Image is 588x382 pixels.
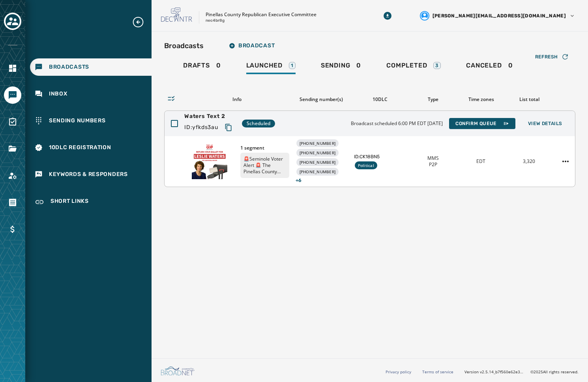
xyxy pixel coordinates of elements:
a: Sending0 [315,58,367,76]
div: Time zones [460,96,502,103]
span: [PERSON_NAME][EMAIL_ADDRESS][DOMAIN_NAME] [433,13,566,19]
div: Type [412,96,454,103]
div: EDT [460,158,502,165]
button: Download Menu [380,9,395,23]
a: Canceled0 [460,58,519,76]
a: Terms of service [422,369,453,375]
a: Navigate to Inbox [30,85,152,103]
a: Drafts0 [177,58,227,76]
a: Navigate to Short Links [30,193,152,212]
button: Refresh [529,51,575,63]
span: Inbox [49,90,67,98]
span: ID: CK18BN5 [354,154,406,160]
span: Refresh [535,54,558,60]
a: Navigate to Messaging [4,86,21,104]
span: Broadcasts [49,63,89,71]
a: Completed3 [380,58,447,76]
a: Navigate to Billing [4,221,21,238]
a: Navigate to Broadcasts [30,58,152,76]
span: Version [464,369,524,375]
div: 1 [289,62,296,69]
div: 0 [321,62,361,74]
div: 10DLC [354,96,406,103]
span: Short Links [51,197,89,207]
span: View Details [528,120,562,127]
div: List total [508,96,550,103]
a: Navigate to Home [4,60,21,77]
span: © 2025 All rights reserved. [530,369,579,375]
a: Privacy policy [386,369,411,375]
span: Sending [321,62,350,69]
span: P2P [429,161,437,168]
a: Launched1 [240,58,302,76]
span: Launched [246,62,283,69]
div: 3 [433,62,441,69]
span: Canceled [466,62,502,69]
div: 0 [466,62,513,74]
span: Confirm Queue [455,120,509,127]
button: Copy text to clipboard [221,120,236,135]
p: nec4br8g [206,18,225,24]
p: Pinellas County Republican Executive Committee [206,11,316,18]
span: Waters Text 2 [184,112,236,120]
a: Navigate to Keywords & Responders [30,166,152,183]
div: Info [185,96,289,103]
div: [PHONE_NUMBER] [296,139,339,147]
button: Expand sub nav menu [132,16,151,28]
div: 0 [183,62,221,74]
button: View Details [522,118,569,129]
div: 3,320 [508,158,550,165]
button: Confirm Queue [449,118,515,129]
button: Broadcast [223,38,281,54]
a: Navigate to Files [4,140,21,157]
a: Navigate to Surveys [4,113,21,131]
span: Broadcast [229,43,275,49]
h2: Broadcasts [164,40,204,51]
div: [PHONE_NUMBER] [296,168,339,176]
a: Navigate to 10DLC Registration [30,139,152,156]
a: Navigate to Account [4,167,21,184]
span: Scheduled [247,120,270,127]
span: Completed [386,62,427,69]
span: Broadcast scheduled 6:00 PM EDT [DATE] [351,120,443,127]
span: 1 segment [240,145,289,151]
span: ID: yfkds3au [184,124,218,131]
p: 🚨Seminole Voter Alert 🚨 The Pinellas County GOP is urging you to return your ballot for [PERSON_N... [240,153,289,178]
a: Navigate to Orders [4,194,21,211]
button: User settings [417,8,579,24]
span: MMS [427,155,439,161]
span: v2.5.14_b7f560e62e3347fd09829e8ac9922915a95fe427 [480,369,524,375]
span: Sending Numbers [49,117,106,125]
span: Keywords & Responders [49,170,128,178]
div: [PHONE_NUMBER] [296,149,339,157]
span: 10DLC Registration [49,144,111,152]
div: Political [355,161,377,169]
img: Thumbnail [192,144,227,179]
button: Toggle account select drawer [4,13,21,30]
div: [PHONE_NUMBER] [296,158,339,166]
div: Sending number(s) [295,96,347,103]
button: Waters Text 2 action menu [559,155,572,168]
a: Navigate to Sending Numbers [30,112,152,129]
span: + 6 [296,177,348,184]
span: Drafts [183,62,210,69]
